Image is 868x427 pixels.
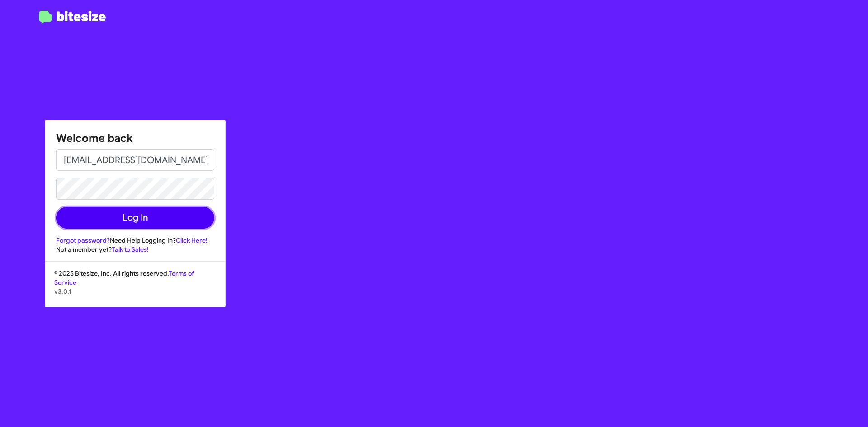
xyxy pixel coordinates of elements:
[54,287,216,296] p: v3.0.1
[56,131,214,145] h1: Welcome back
[56,236,214,245] div: Need Help Logging In?
[56,207,214,229] button: Log In
[56,245,214,254] div: Not a member yet?
[176,236,208,244] a: Click Here!
[45,269,225,307] div: © 2025 Bitesize, Inc. All rights reserved.
[112,245,149,253] a: Talk to Sales!
[56,149,214,171] input: Email address
[56,236,110,244] a: Forgot password?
